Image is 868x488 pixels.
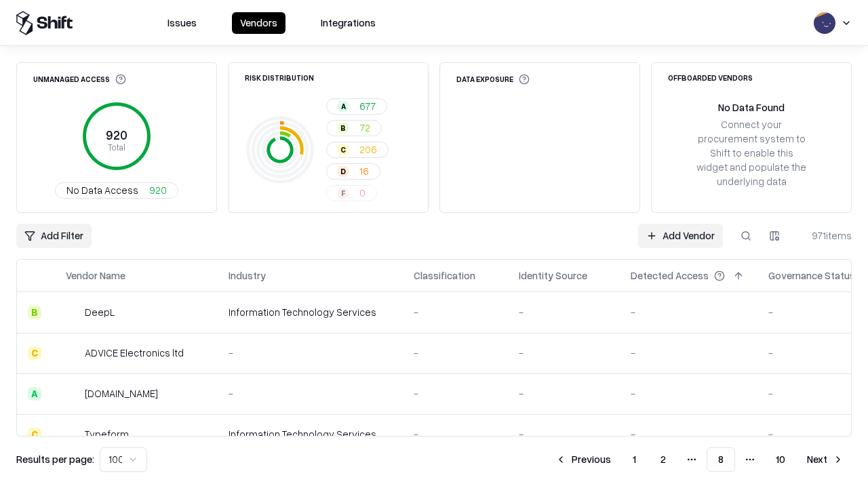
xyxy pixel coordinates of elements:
div: - [229,386,392,401]
button: Add Filter [16,224,92,248]
p: Results per page: [16,452,94,466]
div: Information Technology Services [229,427,392,441]
div: D [338,166,349,177]
div: C [28,428,41,441]
div: - [631,386,747,401]
div: Industry [229,268,266,283]
span: 920 [149,183,167,197]
span: 206 [359,142,377,157]
span: 16 [359,164,369,178]
nav: pagination [547,447,852,472]
button: 8 [707,447,735,472]
div: Unmanaged Access [33,74,126,85]
img: cybersafe.co.il [66,387,79,401]
img: DeepL [66,306,79,319]
div: Data Exposure [456,74,530,85]
div: - [519,346,609,360]
div: Governance Status [768,268,855,283]
button: A677 [326,98,387,115]
div: Detected Access [631,268,709,283]
div: DeepL [85,305,115,319]
span: 677 [359,99,376,113]
div: - [414,427,497,441]
button: Vendors [232,12,285,34]
a: Add Vendor [638,224,723,248]
button: Previous [547,447,619,472]
span: 72 [359,121,370,135]
img: ADVICE Electronics ltd [66,346,79,360]
tspan: 920 [106,127,127,142]
div: 971 items [797,228,852,243]
div: ADVICE Electronics ltd [85,346,184,360]
button: B72 [326,120,382,136]
div: A [28,387,41,401]
div: - [631,427,747,441]
div: Vendor Name [66,268,125,283]
button: C206 [326,142,389,158]
div: - [414,386,497,401]
button: 10 [765,447,796,472]
div: - [414,346,497,360]
button: Next [799,447,852,472]
div: Risk Distribution [245,74,314,81]
div: - [229,346,392,360]
div: Identity Source [519,268,587,283]
div: - [519,427,609,441]
div: - [519,386,609,401]
button: 2 [650,447,677,472]
button: Issues [159,12,205,34]
div: A [338,101,349,112]
div: No Data Found [718,100,785,115]
div: - [631,305,747,319]
button: No Data Access920 [55,182,178,199]
div: Typeform [85,427,129,441]
div: - [631,346,747,360]
div: B [338,123,349,134]
div: - [519,305,609,319]
button: Integrations [313,12,384,34]
div: C [338,144,349,155]
div: Classification [414,268,475,283]
div: [DOMAIN_NAME] [85,386,158,401]
div: C [28,346,41,360]
tspan: Total [108,142,125,152]
div: Connect your procurement system to Shift to enable this widget and populate the underlying data [695,117,808,189]
img: Typeform [66,428,79,441]
button: 1 [622,447,647,472]
div: Information Technology Services [229,305,392,319]
button: D16 [326,163,380,180]
span: No Data Access [66,183,138,197]
div: - [414,305,497,319]
div: Offboarded Vendors [668,74,753,81]
div: B [28,306,41,319]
